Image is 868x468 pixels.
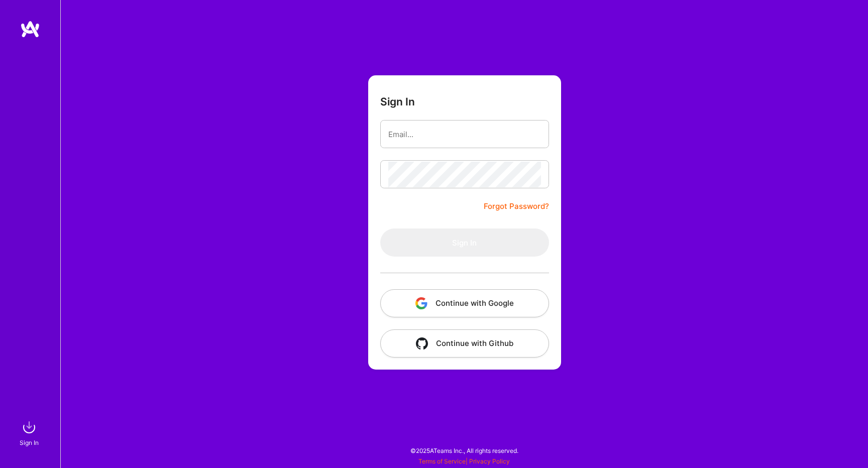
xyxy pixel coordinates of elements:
[388,122,541,147] input: Email...
[484,200,549,212] a: Forgot Password?
[380,289,549,317] button: Continue with Google
[415,297,427,309] img: icon
[380,329,549,358] button: Continue with Github
[20,437,39,448] div: Sign In
[469,457,510,465] a: Privacy Policy
[418,457,510,465] span: |
[380,95,415,108] h3: Sign In
[19,417,39,437] img: sign in
[60,438,868,463] div: © 2025 ATeams Inc., All rights reserved.
[416,337,428,349] img: icon
[380,228,549,257] button: Sign In
[20,20,40,38] img: logo
[418,457,466,465] a: Terms of Service
[21,417,39,448] a: sign inSign In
